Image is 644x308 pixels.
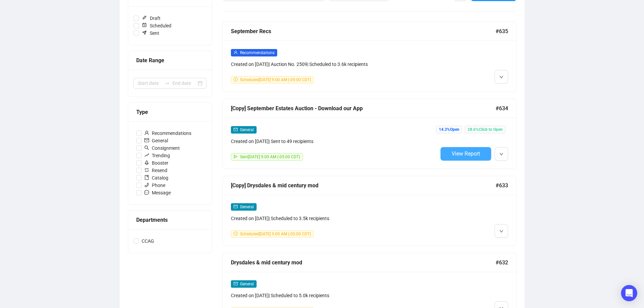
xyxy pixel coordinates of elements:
[621,285,637,301] div: Open Intercom Messenger
[240,50,275,55] span: Recommendations
[222,22,517,92] a: September Recs#635userRecommendationsCreated on [DATE]| Auction No. 2509| Scheduled to 3.6k recip...
[144,168,149,172] span: retweet
[142,137,171,144] span: General
[144,175,149,180] span: book
[142,129,194,137] span: Recommendations
[499,229,503,233] span: down
[142,152,173,159] span: Trending
[231,258,496,267] div: Drysdales & mid century mod
[136,56,204,65] div: Date Range
[240,127,254,132] span: General
[240,155,300,159] span: Sent [DATE] 9:00 AM (-05:00 CDT)
[142,174,171,182] span: Catalog
[436,126,462,133] span: 14.3% Open
[142,144,183,152] span: Consignment
[222,176,517,246] a: [Copy] Drysdales & mid century mod#633mailGeneralCreated on [DATE]| Scheduled to 3.5k recipientsc...
[144,131,149,135] span: user
[231,138,438,145] div: Created on [DATE] | Sent to 49 recipients
[142,159,171,167] span: Booster
[136,108,204,116] div: Type
[499,75,503,79] span: down
[231,61,438,68] div: Created on [DATE] | Auction No. 2509 | Scheduled to 3.6k recipients
[231,104,496,113] div: [Copy] September Estates Auction - Download our App
[496,104,508,113] span: #634
[142,189,173,196] span: Message
[240,77,311,82] span: Scheduled [DATE] 9:00 AM (-05:00 CDT)
[136,216,204,224] div: Departments
[139,237,157,245] span: CCAG
[452,150,480,157] span: View Report
[240,205,254,209] span: General
[144,190,149,195] span: message
[234,155,238,159] span: send
[465,126,505,133] span: 28.6% Click to Open
[234,127,238,132] span: mail
[234,205,238,209] span: mail
[496,27,508,35] span: #635
[231,27,496,35] div: September Recs
[496,181,508,190] span: #633
[234,77,238,81] span: clock-circle
[222,99,517,169] a: [Copy] September Estates Auction - Download our App#634mailGeneralCreated on [DATE]| Sent to 49 r...
[240,232,311,236] span: Scheduled [DATE] 9:00 AM (-05:00 CDT)
[139,22,174,29] span: Scheduled
[234,282,238,286] span: mail
[164,80,170,86] span: swap-right
[144,145,149,150] span: search
[231,292,438,299] div: Created on [DATE] | Scheduled to 5.0k recipients
[234,50,238,54] span: user
[142,167,170,174] span: Resend
[231,215,438,222] div: Created on [DATE] | Scheduled to 3.5k recipients
[144,153,149,158] span: rise
[172,79,196,87] input: End date
[231,181,496,190] div: [Copy] Drysdales & mid century mod
[144,138,149,143] span: mail
[496,258,508,267] span: #632
[144,160,149,165] span: rocket
[240,282,254,286] span: General
[499,152,503,156] span: down
[164,80,170,86] span: to
[144,183,149,187] span: phone
[139,29,162,37] span: Sent
[440,147,491,161] button: View Report
[139,15,163,22] span: Draft
[234,232,238,236] span: clock-circle
[138,79,162,87] input: Start date
[142,182,168,189] span: Phone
